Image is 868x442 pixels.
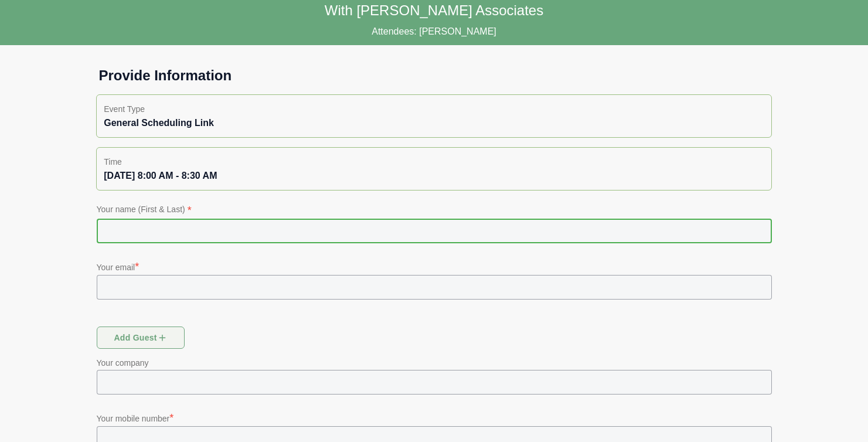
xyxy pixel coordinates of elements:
h1: Provide Information [90,66,779,85]
div: General Scheduling Link [104,116,764,130]
p: Your mobile number [97,410,772,426]
p: Your email [97,259,772,275]
div: [DATE] 8:00 AM - 8:30 AM [104,169,764,183]
p: Time [104,155,764,169]
button: Add guest [97,327,185,349]
span: Add guest [113,327,168,349]
p: With [PERSON_NAME] Associates [325,1,543,20]
p: Attendees: [PERSON_NAME] [372,25,496,39]
p: Event Type [104,102,764,116]
p: Your name (First & Last) [97,202,772,219]
p: Your company [97,356,772,370]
